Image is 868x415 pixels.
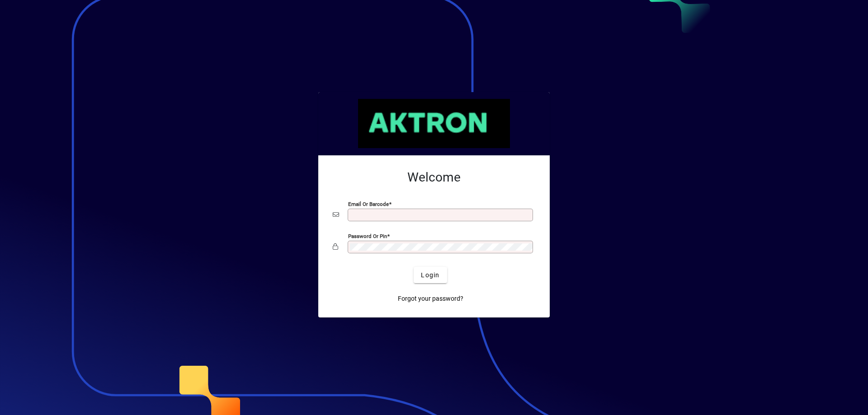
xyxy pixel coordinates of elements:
span: Forgot your password? [398,294,463,303]
mat-label: Password or Pin [348,233,387,239]
span: Login [421,270,439,280]
h2: Welcome [333,170,535,185]
mat-label: Email or Barcode [348,201,389,207]
a: Forgot your password? [394,290,467,307]
button: Login [414,267,447,283]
